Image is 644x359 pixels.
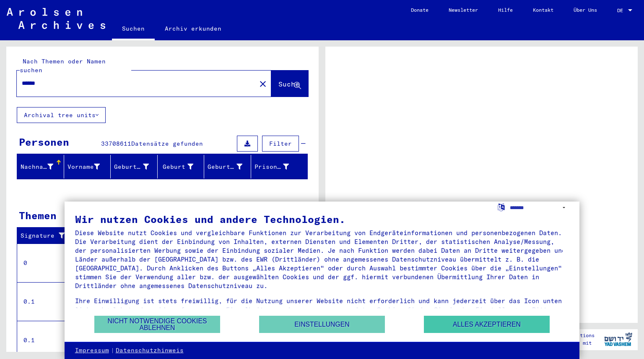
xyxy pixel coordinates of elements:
label: Sprache auswählen [497,203,506,211]
div: Geburtsname [114,160,159,173]
div: Geburtsdatum [208,160,253,173]
div: Wir nutzen Cookies und andere Technologien. [75,214,569,224]
mat-label: Nach Themen oder Namen suchen [20,58,106,74]
mat-icon: close [258,79,268,89]
div: Vorname [68,160,111,173]
mat-header-cell: Geburtsname [111,155,158,178]
div: Signature [21,229,77,243]
button: Archival tree units [17,107,106,123]
button: Filter [262,136,299,152]
mat-header-cell: Nachname [17,155,64,178]
td: 0.1 [17,282,75,321]
button: Nicht notwendige Cookies ablehnen [94,316,220,333]
div: Themen [19,208,57,223]
mat-header-cell: Vorname [64,155,111,178]
button: Einstellungen [259,316,385,333]
span: Filter [269,140,292,147]
button: Clear [254,75,271,92]
img: yv_logo.png [602,329,634,350]
div: Vorname [68,162,100,171]
div: Nachname [21,160,64,173]
div: Prisoner # [254,160,300,173]
div: Geburt‏ [161,160,204,173]
div: Nachname [21,162,53,171]
span: 33708611 [101,140,131,147]
button: Alles akzeptieren [424,316,550,333]
select: Sprache auswählen [510,202,569,214]
div: Signature [21,231,68,240]
div: Geburtsname [114,162,149,171]
div: Diese Website nutzt Cookies und vergleichbare Funktionen zur Verarbeitung von Endgeräteinformatio... [75,228,569,290]
div: Personen [19,134,69,149]
a: Archiv erkunden [155,18,231,39]
button: Suche [271,71,308,97]
mat-header-cell: Geburt‏ [158,155,205,178]
a: Impressum [75,346,109,355]
mat-header-cell: Prisoner # [251,155,308,178]
div: Geburtsdatum [208,162,242,171]
div: Geburt‏ [161,162,194,171]
span: Datensätze gefunden [131,140,203,147]
mat-header-cell: Geburtsdatum [204,155,251,178]
span: Suche [278,80,299,88]
div: Prisoner # [254,162,289,171]
span: DE [617,8,626,13]
a: Datenschutzhinweis [116,346,184,355]
div: Ihre Einwilligung ist stets freiwillig, für die Nutzung unserer Website nicht erforderlich und ka... [75,296,569,323]
a: Suchen [112,18,155,40]
img: Arolsen_neg.svg [7,8,105,29]
td: 0 [17,244,75,282]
